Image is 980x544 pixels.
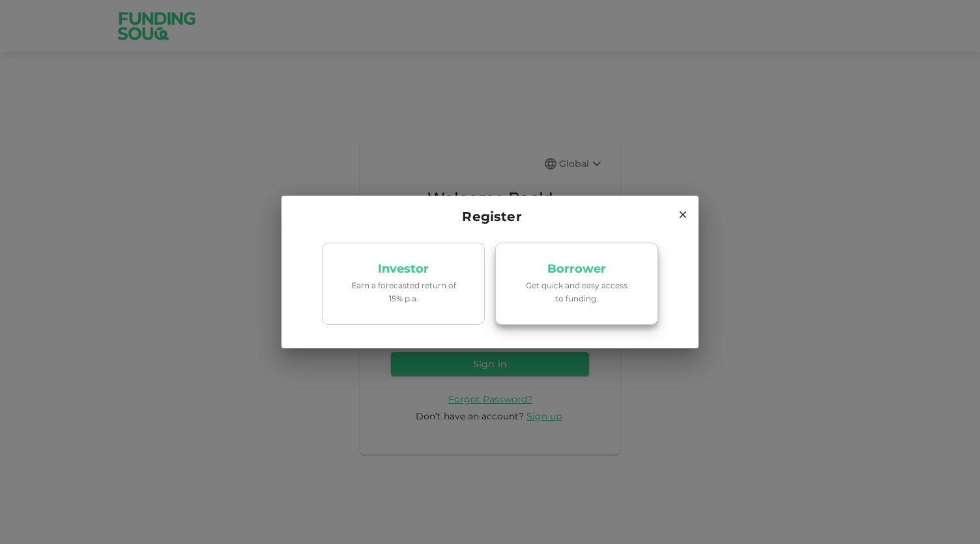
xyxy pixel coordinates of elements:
[378,263,429,275] p: Investor
[495,243,658,325] a: BorrowerGet quick and easy access to funding.
[348,279,459,304] p: Earn a forecasted return of 15% p.a.
[521,279,632,304] p: Get quick and easy access to funding.
[547,263,606,275] p: Borrower
[458,206,521,227] span: Register
[322,243,485,325] a: InvestorEarn a forecasted return of 15% p.a.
